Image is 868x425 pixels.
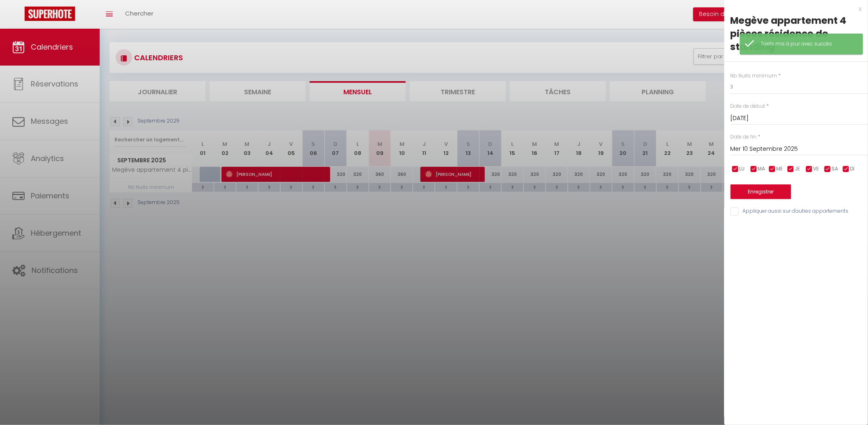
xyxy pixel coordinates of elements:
[731,133,757,141] label: Date de fin
[758,165,765,173] span: MA
[731,14,862,53] div: Megève appartement 4 pièces résidence de standing
[7,3,31,28] button: Ouvrir le widget de chat LiveChat
[813,165,819,173] span: VE
[731,102,765,110] label: Date de début
[795,165,800,173] span: JE
[740,165,745,173] span: LU
[724,4,862,14] div: x
[832,165,838,173] span: SA
[731,184,791,199] button: Enregistrer
[731,72,777,80] label: Nb Nuits minimum
[761,40,854,48] div: Tarifs mis à jour avec succès
[777,165,783,173] span: ME
[850,165,855,173] span: DI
